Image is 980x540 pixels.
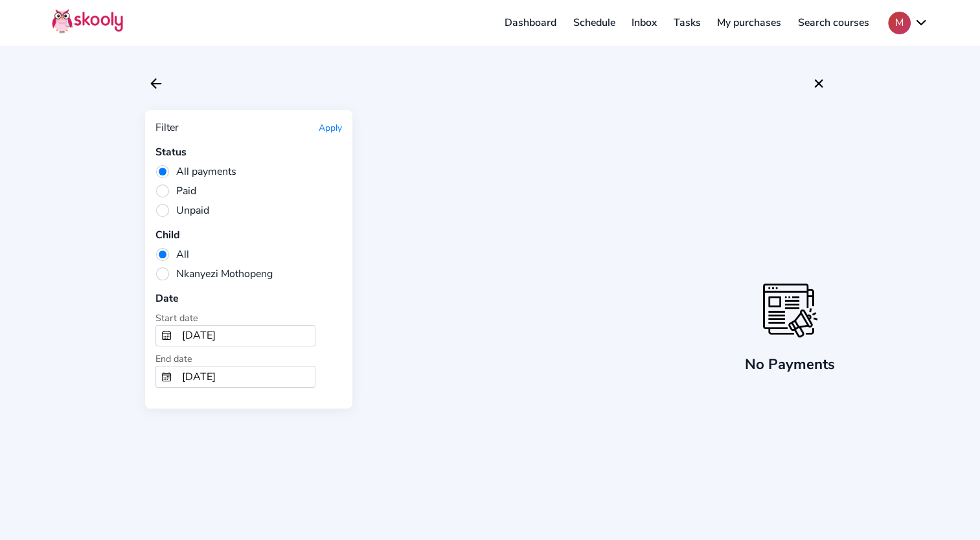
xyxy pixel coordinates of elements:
button: close [808,73,830,95]
span: Start date [155,311,198,324]
ion-icon: close [811,76,826,91]
button: Apply [319,122,342,134]
img: Skooly [52,8,123,34]
span: Nkanyezi Mothopeng [155,267,273,281]
button: Mchevron down outline [888,12,928,34]
button: calendar outline [156,326,177,346]
div: Date [155,291,342,306]
button: calendar outline [156,366,177,387]
ion-icon: calendar outline [161,372,172,382]
a: Schedule [565,12,624,33]
a: Tasks [665,12,709,33]
span: All payments [155,164,236,179]
span: End date [155,352,192,365]
ion-icon: calendar outline [161,330,172,341]
div: Status [155,145,342,159]
span: Unpaid [155,203,209,218]
a: Dashboard [496,12,565,33]
a: My purchases [709,12,790,33]
span: All [155,247,189,262]
div: Filter [155,120,179,135]
button: arrow back outline [145,73,167,95]
div: Child [155,228,342,242]
div: No Payments [745,354,835,374]
input: 09-09-2024 [177,326,315,346]
a: Inbox [623,12,665,33]
span: Paid [155,184,196,198]
ion-icon: arrow back outline [148,76,164,91]
a: Search courses [790,12,878,33]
